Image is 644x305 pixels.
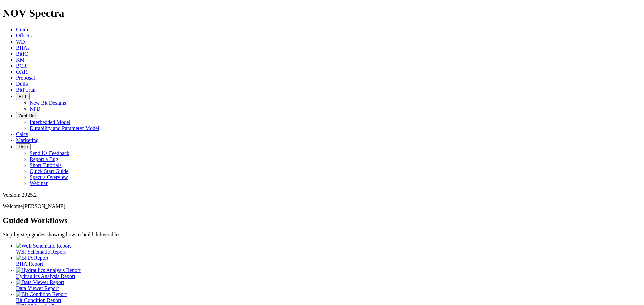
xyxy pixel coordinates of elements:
p: Step-by-step guides showing how to build deliverables [3,232,641,238]
span: Help [19,144,28,149]
a: BHA Report BHA Report [16,255,641,267]
button: Help [16,143,31,150]
a: Offsets [16,33,32,39]
img: Bit Condition Report [16,291,67,297]
a: Data Viewer Report Data Viewer Report [16,279,641,291]
a: Dulls [16,81,28,87]
span: Data Viewer Report [16,285,59,291]
a: Report a Bug [30,156,58,162]
a: Webinar [30,180,48,186]
button: OrbitLite [16,112,38,119]
a: KM [16,57,25,63]
span: Bit Condition Report [16,297,61,303]
span: FTT [19,94,27,99]
a: New Bit Designs [30,100,66,106]
a: Marketing [16,137,39,143]
a: BitIQ [16,51,28,57]
a: Calcs [16,131,28,137]
a: BCR [16,63,27,69]
a: Durability and Parameter Model [30,125,99,131]
a: Short Tutorials [30,162,62,168]
a: Interbedded Model [30,119,70,125]
a: Send Us Feedback [30,150,69,156]
h1: NOV Spectra [3,7,641,19]
h2: Guided Workflows [3,216,641,225]
a: Proposal [16,75,35,81]
a: BHAs [16,45,30,51]
p: Welcome [3,203,641,209]
a: Hydraulics Analysis Report Hydraulics Analysis Report [16,267,641,279]
a: Well Schematic Report Well Schematic Report [16,243,641,255]
button: FTT [16,93,30,100]
span: Well Schematic Report [16,249,66,255]
span: OrbitLite [19,113,36,118]
a: Guide [16,27,29,32]
div: Version: 2025.2 [3,192,641,198]
a: BitPortal [16,87,36,93]
span: Hydraulics Analysis Report [16,273,75,279]
a: WD [16,39,25,45]
img: Well Schematic Report [16,243,71,249]
img: Hydraulics Analysis Report [16,267,81,273]
span: [PERSON_NAME] [23,203,65,209]
a: Bit Condition Report Bit Condition Report [16,291,641,303]
a: NPD [30,106,40,112]
a: Spectra Overview [30,174,68,180]
img: BHA Report [16,255,48,261]
span: BHA Report [16,261,43,267]
a: OAR [16,69,28,75]
a: Quick Start Guide [30,168,68,174]
img: Data Viewer Report [16,279,64,285]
